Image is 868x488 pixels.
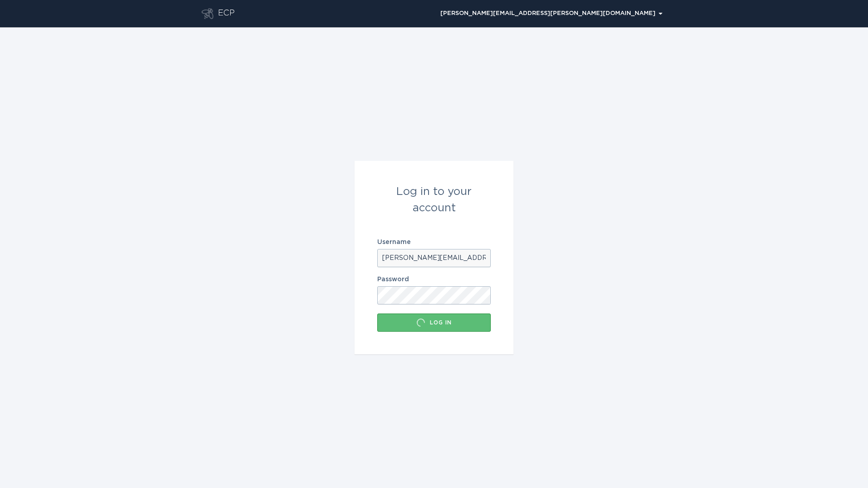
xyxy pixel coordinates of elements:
button: Open user account details [436,7,666,20]
button: Go to dashboard [202,8,213,19]
div: [PERSON_NAME][EMAIL_ADDRESS][PERSON_NAME][DOMAIN_NAME] [440,11,662,16]
div: Log in [382,318,486,327]
div: Loading [416,318,425,327]
label: Password [377,276,491,283]
div: Popover menu [436,7,666,20]
div: ECP [218,8,235,19]
div: Log in to your account [377,184,491,216]
label: Username [377,239,491,245]
button: Log in [377,314,491,332]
